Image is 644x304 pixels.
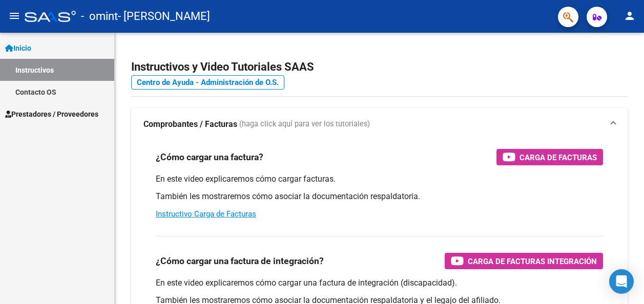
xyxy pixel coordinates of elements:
[131,108,628,141] mat-expansion-panel-header: Comprobantes / Facturas (haga click aquí para ver los tutoriales)
[8,10,20,22] mat-icon: menu
[239,119,370,130] span: (haga click aquí para ver los tutoriales)
[143,119,237,130] strong: Comprobantes / Facturas
[156,173,603,185] p: En este video explicaremos cómo cargar facturas.
[156,254,324,268] h3: ¿Cómo cargar una factura de integración?
[156,209,256,219] a: Instructivo Carga de Facturas
[156,150,263,164] h3: ¿Cómo cargar una factura?
[118,5,210,28] span: - [PERSON_NAME]
[624,10,636,22] mat-icon: person
[445,253,603,269] button: Carga de Facturas Integración
[609,269,634,294] div: Open Intercom Messenger
[131,75,284,90] a: Centro de Ayuda - Administración de O.S.
[496,149,603,165] button: Carga de Facturas
[468,255,597,268] span: Carga de Facturas Integración
[5,108,98,120] span: Prestadores / Proveedores
[131,57,628,77] h2: Instructivos y Video Tutoriales SAAS
[5,42,31,54] span: Inicio
[81,5,118,28] span: - omint
[520,151,597,164] span: Carga de Facturas
[156,277,603,289] p: En este video explicaremos cómo cargar una factura de integración (discapacidad).
[156,191,603,202] p: También les mostraremos cómo asociar la documentación respaldatoria.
